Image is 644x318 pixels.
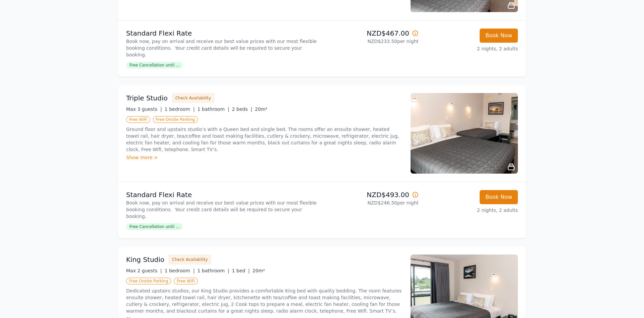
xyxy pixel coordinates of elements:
[424,207,518,214] p: 2 nights, 2 adults
[165,106,195,112] span: 1 bedroom |
[126,154,402,161] div: Show more >
[126,268,162,273] span: Max 2 guests |
[126,116,150,123] span: Free WiFi
[325,38,419,45] p: NZD$233.50 per night
[424,45,518,52] p: 2 nights, 2 adults
[126,255,164,264] h3: King Studio
[197,268,229,273] span: 1 bathroom |
[325,29,419,38] p: NZD$467.00
[232,268,250,273] span: 1 bed |
[126,106,162,112] span: Max 3 guests |
[126,190,319,199] p: Standard Flexi Rate
[232,106,252,112] span: 2 beds |
[153,116,198,123] span: Free Onsite Parking
[126,29,319,38] p: Standard Flexi Rate
[126,287,402,314] p: Dedicated upstairs studios, our King Studio provides a comfortable King bed with quality bedding....
[126,93,168,103] h3: Triple Studio
[172,93,215,103] button: Check Availability
[197,106,229,112] span: 1 bathroom |
[253,268,265,273] span: 20m²
[480,190,518,204] button: Book Now
[325,199,419,206] p: NZD$246.50 per night
[480,29,518,43] button: Book Now
[126,38,319,58] p: Book now, pay on arrival and receive our best value prices with our most flexible booking conditi...
[168,255,211,265] button: Check Availability
[165,268,195,273] span: 1 bedroom |
[174,278,198,284] span: Free WiFi
[126,126,402,153] p: Ground floor and upstairs studio’s with a Queen bed and single bed. The rooms offer an ensuite sh...
[126,62,183,69] span: Free Cancellation until ...
[325,190,419,199] p: NZD$493.00
[255,106,267,112] span: 20m²
[126,278,171,284] span: Free Onsite Parking
[126,199,319,220] p: Book now, pay on arrival and receive our best value prices with our most flexible booking conditi...
[126,223,183,230] span: Free Cancellation until ...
